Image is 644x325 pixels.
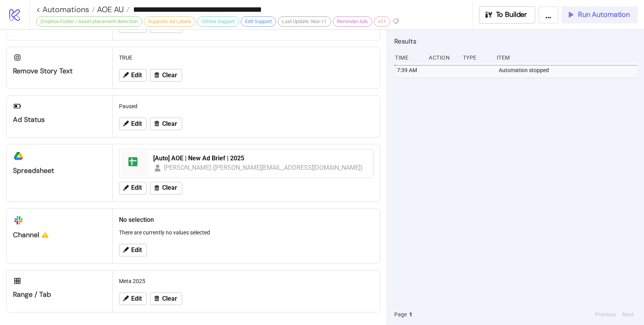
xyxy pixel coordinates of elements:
div: 7:39 AM [396,63,424,78]
span: AOE AU [95,4,124,15]
a: AOE AU [95,5,130,13]
div: Action [428,50,456,65]
div: Range / Tab [13,290,106,299]
div: Last Update: Nov-11 [278,16,331,27]
div: Meta 2025 [116,274,377,289]
span: Edit [131,184,142,191]
div: Channel [13,231,106,240]
button: 1 [407,310,415,319]
div: Dropbox Folder / Asset placement detection [36,16,142,27]
div: Automation stopped [498,63,640,78]
button: Edit [119,118,147,130]
div: [Auto] AOE | New Ad Brief | 2025 [153,154,368,163]
a: < Automations [36,5,95,13]
h2: Results [394,36,638,46]
div: Reminder Ads [333,16,372,27]
button: Clear [150,118,182,130]
button: Clear [150,292,182,305]
button: Edit [119,182,147,194]
button: Edit [119,292,147,305]
div: Item [496,50,638,65]
button: Previous [593,310,618,319]
div: Paused [116,99,377,114]
span: To Builder [496,10,527,19]
button: Clear [150,182,182,194]
button: Edit [119,244,147,256]
span: Page [394,310,407,319]
span: Clear [162,72,177,79]
p: There are currently no values selected [119,228,373,237]
span: Clear [162,295,177,302]
div: Type [462,50,490,65]
span: Clear [162,184,177,191]
h2: No selection [119,215,373,225]
button: To Builder [479,6,536,24]
span: Edit [131,72,142,79]
div: Time [394,50,423,65]
div: Remove Story Text [13,67,106,76]
span: Edit [131,295,142,302]
div: Supports Ad Labels [144,16,196,27]
button: Edit [119,69,147,82]
span: Clear [162,120,177,127]
div: Edit Support [241,16,276,27]
button: Clear [150,69,182,82]
div: TRUE [116,50,377,65]
button: ... [538,6,558,24]
span: Run Automation [578,10,630,19]
div: GDrive Support [197,16,239,27]
div: [PERSON_NAME] ([PERSON_NAME][EMAIL_ADDRESS][DOMAIN_NAME]) [164,163,363,172]
div: Ad Status [13,115,106,124]
div: Spreadsheet [13,166,106,175]
div: v11 [374,16,390,27]
span: Edit [131,247,142,254]
button: Run Automation [562,6,638,24]
button: Next [620,310,636,319]
span: Edit [131,120,142,127]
